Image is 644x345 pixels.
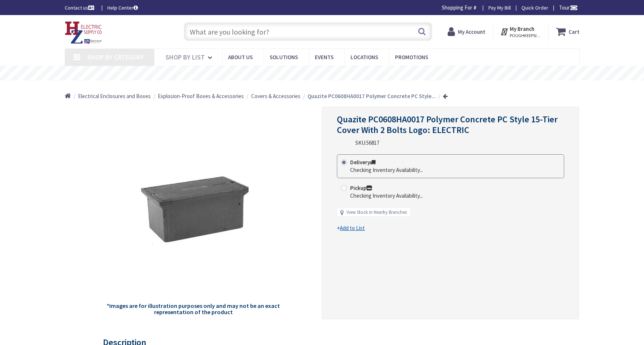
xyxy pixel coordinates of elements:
a: Pay My Bill [488,4,511,11]
span: Quazite PC0608HA0017 Polymer Concrete PC Style 15-Tier Cover With 2 Bolts Logo: ELECTRIC [337,114,558,136]
a: Help Center [107,4,138,11]
span: Tour [559,4,578,11]
span: Events [315,54,334,61]
span: POUGHKEEPSIE, [GEOGRAPHIC_DATA] [510,33,541,39]
span: Electrical Enclosures and Boxes [78,93,151,100]
span: Solutions [270,54,298,61]
a: Electrical Enclosures and Boxes [78,92,151,100]
a: Contact us [65,4,96,11]
a: +Add to List [337,224,365,232]
div: Checking Inventory Availability... [350,166,423,174]
a: My Account [448,25,485,38]
a: Explosion-Proof Boxes & Accessories [158,92,244,100]
a: View Stock in Nearby Branches [346,209,407,216]
img: HZ Electric Supply [65,21,102,44]
u: Add to List [340,224,365,231]
strong: Pickup [350,184,372,191]
div: SKU: [355,139,379,147]
a: Quick Order [522,4,548,11]
strong: My Branch [510,25,534,32]
strong: Quazite PC0608HA0017 Polymer Concrete PC Style... [307,93,436,100]
input: What are you looking for? [184,22,432,41]
strong: Delivery [350,159,376,166]
div: Checking Inventory Availability... [350,192,423,200]
span: Shop By Category [88,53,144,61]
span: Shopping For [442,4,472,11]
a: Covers & Accessories [251,92,300,100]
span: 56817 [366,139,379,146]
span: Promotions [395,54,428,61]
h5: *Images are for illustration purposes only and may not be an exact representation of the product [106,303,281,316]
div: My Branch POUGHKEEPSIE, [GEOGRAPHIC_DATA] [500,25,541,38]
strong: # [473,4,477,11]
span: Shop By List [166,53,205,61]
a: Cart [556,25,580,38]
strong: Cart [569,25,580,38]
span: Explosion-Proof Boxes & Accessories [158,93,244,100]
span: Locations [351,54,378,61]
img: Quazite PC0608HA0017 Polymer Concrete PC Style 15-Tier Cover With 2 Bolts Logo: ELECTRIC [138,154,249,265]
span: + [337,224,365,231]
strong: My Account [458,28,485,35]
span: Covers & Accessories [251,93,300,100]
span: About Us [228,54,253,61]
